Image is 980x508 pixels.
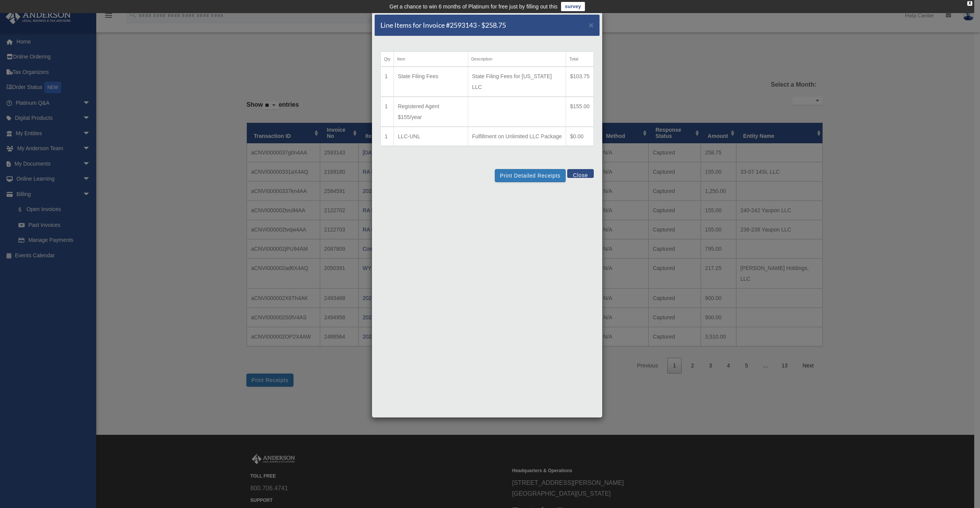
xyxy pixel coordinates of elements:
[394,97,468,127] td: Registered Agent $155/year
[381,67,394,97] td: 1
[381,97,394,127] td: 1
[468,52,566,67] th: Description
[394,127,468,146] td: LLC-UNL
[394,52,468,67] th: Item
[495,169,565,182] button: Print Detailed Receipts
[967,1,972,6] div: close
[381,52,394,67] th: Qty
[589,21,594,29] button: Close
[566,97,594,127] td: $155.00
[566,67,594,97] td: $103.75
[566,52,594,67] th: Total
[380,20,506,30] h5: Line Items for Invoice #2593143 - $258.75
[589,20,594,29] span: ×
[394,67,468,97] td: State Filing Fees
[381,127,394,146] td: 1
[468,127,566,146] td: Fulfillment on Unlimited LLC Package
[566,127,594,146] td: $0.00
[567,169,594,178] button: Close
[561,2,585,11] a: survey
[389,2,558,11] div: Get a chance to win 6 months of Platinum for free just by filling out this
[468,67,566,97] td: State Filing Fees for [US_STATE] LLC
